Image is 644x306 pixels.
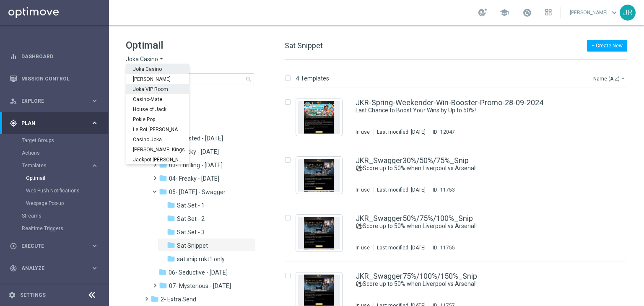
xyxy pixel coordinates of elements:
[9,53,99,60] button: equalizer Dashboard
[620,75,626,82] i: arrow_drop_down
[126,64,189,164] ng-dropdown-panel: Options list
[22,162,99,169] button: Templates keyboard_arrow_right
[22,147,108,159] div: Actions
[91,264,99,272] i: keyboard_arrow_right
[587,40,627,52] button: + Create New
[159,281,167,290] i: folder
[620,5,636,21] div: JR
[151,295,159,303] i: folder
[356,272,477,280] a: JKR_Swagger75%/100%/150%_Snip
[10,97,91,105] div: Explore
[429,244,455,251] div: ID:
[569,6,620,19] a: [PERSON_NAME]keyboard_arrow_down
[169,135,223,142] span: 01- Twisted - Tuesday
[26,172,108,184] div: Optimail
[9,265,99,272] button: track_changes Analyze keyboard_arrow_right
[26,200,87,207] a: Webpage Pop-up
[91,242,99,250] i: keyboard_arrow_right
[296,75,329,82] p: 4 Templates
[91,162,99,170] i: keyboard_arrow_right
[298,217,340,249] img: 11755.jpeg
[356,215,473,222] a: JKR_Swagger50%/75%/100%_Snip
[169,188,226,196] span: 05- Saturday - Swagger
[167,228,175,236] i: folder
[356,164,572,172] a: ⚽Score up to 50% when Liverpool vs Arsenal!
[91,119,99,127] i: keyboard_arrow_right
[21,121,91,126] span: Plan
[167,241,175,249] i: folder
[177,228,205,236] span: Sat Set - 3
[177,215,205,223] span: Sat Set - 2
[276,88,642,146] div: Press SPACE to select this row.
[21,99,91,104] span: Explore
[22,159,108,210] div: Templates
[26,197,108,210] div: Webpage Pop-up
[126,55,165,63] button: Joka Casino arrow_drop_down
[440,244,455,251] div: 11755
[10,67,99,90] div: Mission Control
[9,75,99,82] button: Mission Control
[356,280,591,288] div: ⚽Score up to 50% when Liverpool vs Arsenal!
[91,97,99,105] i: keyboard_arrow_right
[356,129,370,135] div: In use
[440,129,455,135] div: 12047
[9,98,99,104] button: person_search Explore keyboard_arrow_right
[440,187,455,193] div: 11753
[592,73,627,83] button: Name (A-Z)arrow_drop_down
[159,161,167,169] i: folder
[21,45,99,67] a: Dashboard
[374,129,429,135] div: Last modified: [DATE]
[356,99,543,106] a: JKR-Spring-Weekender-Win-Booster-Promo-28-09-2024
[10,242,91,250] div: Execute
[429,129,455,135] div: ID:
[356,244,370,251] div: In use
[374,244,429,251] div: Last modified: [DATE]
[356,280,572,288] a: ⚽Score up to 50% when Liverpool vs Arsenal!
[374,187,429,193] div: Last modified: [DATE]
[10,119,17,127] i: gps_fixed
[167,214,175,223] i: folder
[22,225,87,232] a: Realtime Triggers
[126,55,158,63] span: Joka Casino
[169,175,219,182] span: 04- Freaky - Friday
[26,175,87,182] a: Optimail
[356,106,591,114] div: Last Chance to Boost Your Wins by Up to 50%!
[22,163,91,168] div: Templates
[177,202,205,209] span: Sat Set - 1
[177,255,225,263] span: sat snip mkt1 only
[276,204,642,262] div: Press SPACE to select this row.
[22,137,87,144] a: Target Groups
[26,184,108,197] div: Web Push Notifications
[10,53,17,60] i: equalizer
[21,266,91,271] span: Analyze
[276,146,642,204] div: Press SPACE to select this row.
[10,265,91,272] div: Analyze
[356,187,370,193] div: In use
[9,243,99,249] button: play_circle_outline Execute keyboard_arrow_right
[177,242,208,249] span: Sat Snippet
[22,134,108,147] div: Target Groups
[298,101,340,134] img: 12047.jpeg
[22,222,108,235] div: Realtime Triggers
[26,187,87,194] a: Web Push Notifications
[10,45,99,67] div: Dashboard
[285,41,323,50] span: Sat Snippet
[9,120,99,127] button: gps_fixed Plan keyboard_arrow_right
[10,97,17,105] i: person_search
[158,55,165,63] i: arrow_drop_down
[610,8,619,17] span: keyboard_arrow_down
[10,242,17,250] i: play_circle_outline
[356,106,572,114] a: Last Chance to Boost Your Wins by Up to 50%!
[10,119,91,127] div: Plan
[22,150,87,156] a: Actions
[126,39,254,52] h1: Optimail
[169,269,228,276] span: 06- Seductive - Sunday
[21,244,91,249] span: Execute
[169,161,223,169] span: 03- Thrilling - Thursday
[356,222,591,230] div: ⚽Score up to 50% when Liverpool vs Arsenal!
